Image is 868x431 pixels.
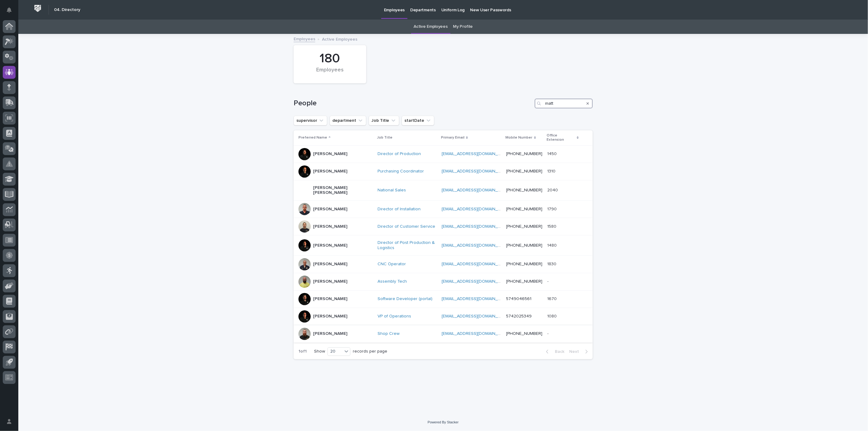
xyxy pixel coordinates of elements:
[442,314,511,318] a: [EMAIL_ADDRESS][DOMAIN_NAME]
[506,243,543,248] a: [PHONE_NUMBER]
[313,207,347,212] p: [PERSON_NAME]
[378,207,421,212] a: Director of Installation
[547,132,575,143] p: Office Extension
[378,151,421,157] a: Director of Production
[294,308,593,325] tr: [PERSON_NAME]VP of Operations [EMAIL_ADDRESS][DOMAIN_NAME] 574202534910801080
[353,349,387,354] p: records per page
[453,20,473,34] a: My Profile
[294,235,593,256] tr: [PERSON_NAME]Director of Post Production & Logistics [EMAIL_ADDRESS][DOMAIN_NAME] [PHONE_NUMBER]1...
[442,224,511,229] a: [EMAIL_ADDRESS][DOMAIN_NAME]
[378,314,411,319] a: VP of Operations
[506,169,543,173] a: [PHONE_NUMBER]
[506,152,543,156] a: [PHONE_NUMBER]
[304,51,356,66] div: 180
[294,255,593,273] tr: [PERSON_NAME]CNC Operator [EMAIL_ADDRESS][DOMAIN_NAME] [PHONE_NUMBER]18301830
[442,207,511,211] a: [EMAIL_ADDRESS][DOMAIN_NAME]
[294,325,593,342] tr: [PERSON_NAME]Shop Crew [EMAIL_ADDRESS][DOMAIN_NAME] [PHONE_NUMBER]--
[548,168,557,174] p: 1310
[548,205,558,212] p: 1790
[313,314,347,319] p: [PERSON_NAME]
[548,313,558,319] p: 1080
[414,20,448,34] a: Active Employees
[506,224,543,229] a: [PHONE_NUMBER]
[294,344,312,359] p: 1 of 1
[506,188,543,192] a: [PHONE_NUMBER]
[428,420,458,424] a: Powered By Stacker
[313,185,373,196] p: [PERSON_NAME] [PERSON_NAME]
[3,4,16,16] button: Notifications
[442,169,511,173] a: [EMAIL_ADDRESS][DOMAIN_NAME]
[314,349,325,354] p: Show
[378,279,407,284] a: Assembly Tech
[294,218,593,235] tr: [PERSON_NAME]Director of Customer Service [EMAIL_ADDRESS][DOMAIN_NAME] [PHONE_NUMBER]15801580
[313,151,347,157] p: [PERSON_NAME]
[304,67,356,80] div: Employees
[442,297,511,301] a: [EMAIL_ADDRESS][DOMAIN_NAME]
[294,99,532,108] h1: People
[378,331,400,336] a: Shop Crew
[548,260,558,267] p: 1830
[294,116,327,125] button: supervisor
[442,331,511,336] a: [EMAIL_ADDRESS][DOMAIN_NAME]
[548,150,558,157] p: 1450
[313,224,347,229] p: [PERSON_NAME]
[313,331,347,336] p: [PERSON_NAME]
[506,134,533,141] p: Mobile Number
[294,180,593,201] tr: [PERSON_NAME] [PERSON_NAME]National Sales [EMAIL_ADDRESS][DOMAIN_NAME] [PHONE_NUMBER]20402040
[402,116,434,125] button: startDate
[369,116,399,125] button: Job Title
[54,7,80,13] h2: 04. Directory
[569,350,583,354] span: Next
[294,201,593,218] tr: [PERSON_NAME]Director of Installation [EMAIL_ADDRESS][DOMAIN_NAME] [PHONE_NUMBER]17901790
[294,290,593,308] tr: [PERSON_NAME]Software Developer (portal) [EMAIL_ADDRESS][DOMAIN_NAME] 574904656116701670
[506,297,532,301] a: 5749046561
[378,262,406,267] a: CNC Operator
[313,296,347,302] p: [PERSON_NAME]
[294,163,593,180] tr: [PERSON_NAME]Purchasing Coordinator [EMAIL_ADDRESS][DOMAIN_NAME] [PHONE_NUMBER]13101310
[294,273,593,290] tr: [PERSON_NAME]Assembly Tech [EMAIL_ADDRESS][DOMAIN_NAME] [PHONE_NUMBER]--
[378,296,432,302] a: Software Developer (portal)
[506,331,543,336] a: [PHONE_NUMBER]
[330,116,366,125] button: department
[548,295,558,302] p: 1670
[442,279,511,284] a: [EMAIL_ADDRESS][DOMAIN_NAME]
[506,262,543,266] a: [PHONE_NUMBER]
[567,349,593,354] button: Next
[442,262,511,266] a: [EMAIL_ADDRESS][DOMAIN_NAME]
[313,243,347,248] p: [PERSON_NAME]
[441,134,465,141] p: Primary Email
[548,278,550,284] p: -
[378,188,406,193] a: National Sales
[548,187,559,193] p: 2040
[506,207,543,211] a: [PHONE_NUMBER]
[506,314,532,318] a: 5742025349
[294,35,315,42] a: Employees
[548,242,558,248] p: 1480
[378,169,424,174] a: Purchasing Coordinator
[328,348,342,355] div: 20
[541,349,567,354] button: Back
[551,350,564,354] span: Back
[548,330,550,336] p: -
[535,99,593,108] input: Search
[378,240,437,251] a: Director of Post Production & Logistics
[442,188,511,192] a: [EMAIL_ADDRESS][DOMAIN_NAME]
[442,243,511,248] a: [EMAIL_ADDRESS][DOMAIN_NAME]
[378,224,435,229] a: Director of Customer Service
[32,3,43,14] img: Workspace Logo
[548,223,558,229] p: 1580
[313,279,347,284] p: [PERSON_NAME]
[294,145,593,163] tr: [PERSON_NAME]Director of Production [EMAIL_ADDRESS][DOMAIN_NAME] [PHONE_NUMBER]14501450
[313,262,347,267] p: [PERSON_NAME]
[442,152,511,156] a: [EMAIL_ADDRESS][DOMAIN_NAME]
[322,35,357,42] p: Active Employees
[8,7,16,17] div: Notifications
[298,134,327,141] p: Preferred Name
[506,279,543,284] a: [PHONE_NUMBER]
[377,134,392,141] p: Job Title
[313,169,347,174] p: [PERSON_NAME]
